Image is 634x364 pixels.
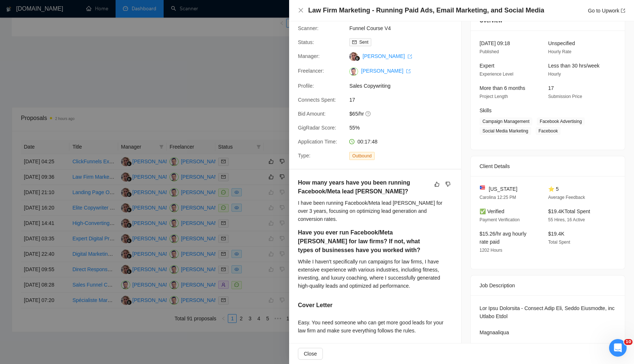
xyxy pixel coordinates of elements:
span: Submission Price [548,94,582,99]
span: Freelancer: [298,68,324,74]
h5: Have you ever run Facebook/Meta [PERSON_NAME] for law firms? If not, what types of businesses hav... [298,228,429,255]
button: Close [298,348,323,360]
span: More than 6 months [480,85,525,91]
span: GigRadar Score: [298,125,336,131]
span: 1202 Hours [480,248,502,253]
span: Hourly [548,72,561,77]
span: Outbound [349,152,375,160]
img: gigradar-bm.png [355,56,360,61]
a: [PERSON_NAME] export [361,68,411,74]
span: Manager: [298,53,320,59]
span: export [406,69,411,73]
span: Sent [359,40,368,45]
span: Close [304,350,317,358]
span: Average Feedback [548,195,585,200]
div: While I haven't specifically run campaigns for law firms, I have extensive experience with variou... [298,258,452,290]
img: 🇵🇷 [480,185,485,190]
span: $15.26/hr avg hourly rate paid [480,231,526,245]
span: Facebook Advertising [537,117,585,125]
span: export [621,8,625,13]
div: Job Description [480,276,616,295]
span: Status: [298,39,314,45]
span: Experience Level [480,72,513,77]
span: mail [352,40,357,44]
span: Less than 30 hrs/week [548,63,600,69]
span: Scanner: [298,25,318,31]
span: ✅ Verified [480,208,504,214]
span: 00:17:48 [357,139,378,145]
a: Go to Upworkexport [588,8,625,14]
div: Client Details [480,156,616,176]
img: c1rciKhwV3klFW0T5PGUHgdM-4CgY_jzYtsaSYhuGIoZo95AG3mZqkj9xVSdy448cN [349,67,358,76]
span: like [434,181,440,187]
button: dislike [444,180,452,189]
span: Connects Spent: [298,97,336,103]
span: close [298,7,304,13]
span: Total Spent [548,240,570,245]
span: Campaign Management [480,117,532,125]
span: 17 [548,85,554,91]
h5: Cover Letter [298,301,332,310]
span: ⭐ 5 [548,186,559,192]
span: Bid Amount: [298,111,326,117]
span: Social Media Marketing [480,127,531,135]
span: dislike [445,181,451,187]
a: [PERSON_NAME] export [362,53,412,59]
span: Application Time: [298,139,337,145]
span: Carolina 12:25 PM [480,195,516,200]
span: Hourly Rate [548,49,571,54]
span: 55 Hires, 16 Active [548,217,585,222]
span: export [408,54,412,59]
span: $65/hr [349,110,459,118]
button: like [433,180,441,189]
div: I have been running Facebook/Meta lead [PERSON_NAME] for over 3 years, focusing on optimizing lea... [298,199,452,223]
h5: How many years have you been running Facebook/Meta lead [PERSON_NAME]? [298,178,429,196]
span: Project Length [480,94,508,99]
span: Profile: [298,83,314,89]
span: 17 [349,96,459,104]
span: Skills [480,108,492,113]
span: Unspecified [548,40,575,46]
span: [US_STATE] [489,185,517,193]
span: 10 [624,339,633,345]
span: $19.4K [548,231,564,237]
a: Funnel Course V4 [349,25,391,31]
span: clock-circle [349,139,354,144]
span: question-circle [365,111,371,117]
button: Close [298,7,304,14]
span: Sales Copywriting [349,82,459,90]
h4: Law Firm Marketing - Running Paid Ads, Email Marketing, and Social Media [308,6,544,15]
span: $19.4K Total Spent [548,208,590,214]
span: Type: [298,153,310,159]
span: [DATE] 09:18 [480,40,510,46]
span: Published [480,49,499,54]
span: Facebook [536,127,561,135]
span: Payment Verification [480,217,520,222]
span: Expert [480,63,494,69]
span: 55% [349,124,459,132]
iframe: Intercom live chat [609,339,627,357]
